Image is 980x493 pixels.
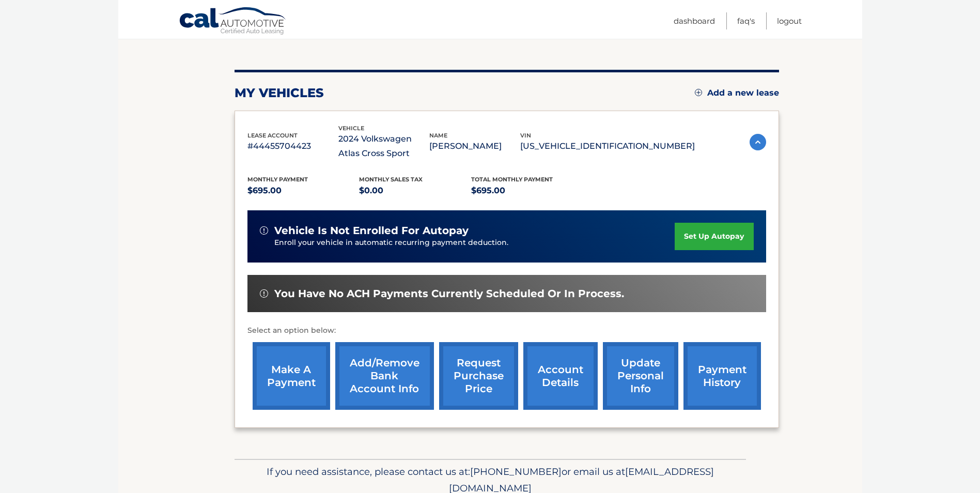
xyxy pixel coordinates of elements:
[247,139,338,153] p: #44455704423
[674,12,715,29] a: Dashboard
[520,132,531,139] span: vin
[235,85,324,101] h2: my vehicles
[777,12,802,29] a: Logout
[247,325,766,337] p: Select an option below:
[274,287,624,300] span: You have no ACH payments currently scheduled or in process.
[274,224,469,237] span: vehicle is not enrolled for autopay
[520,139,695,153] p: [US_VEHICLE_IDENTIFICATION_NUMBER]
[471,183,583,198] p: $695.00
[247,183,360,198] p: $695.00
[335,342,434,410] a: Add/Remove bank account info
[695,88,779,98] a: Add a new lease
[695,89,702,96] img: add.svg
[737,12,755,29] a: FAQ's
[274,237,675,249] p: Enroll your vehicle in automatic recurring payment deduction.
[523,342,598,410] a: account details
[429,132,447,139] span: name
[683,342,761,410] a: payment history
[470,466,562,477] span: [PHONE_NUMBER]
[439,342,518,410] a: request purchase price
[338,132,429,161] p: 2024 Volkswagen Atlas Cross Sport
[359,176,423,183] span: Monthly sales Tax
[471,176,553,183] span: Total Monthly Payment
[260,226,268,235] img: alert-white.svg
[247,176,308,183] span: Monthly Payment
[338,125,364,132] span: vehicle
[253,342,330,410] a: make a payment
[675,223,753,250] a: set up autopay
[750,134,766,150] img: accordion-active.svg
[260,289,268,298] img: alert-white.svg
[359,183,471,198] p: $0.00
[179,7,287,37] a: Cal Automotive
[429,139,520,153] p: [PERSON_NAME]
[603,342,678,410] a: update personal info
[247,132,298,139] span: lease account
